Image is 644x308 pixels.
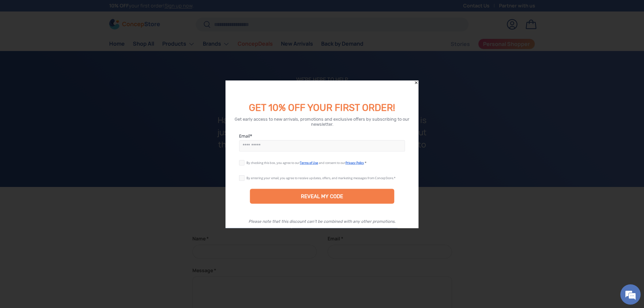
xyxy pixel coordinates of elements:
[249,102,395,113] span: GET 10% OFF YOUR FIRST ORDER!
[3,185,129,208] textarea: Type your message and hit 'Enter'
[111,3,127,20] div: Minimize live chat window
[35,38,114,47] div: Chat with us now
[246,175,396,180] div: By entering your email, you agree to receive updates, offers, and marketing messages from ConcepS...
[39,85,93,153] span: We're online!
[319,160,345,165] span: and consent to our
[248,219,396,223] div: Please note that this discount can’t be combined with any other promotions.
[239,133,405,139] label: Email
[301,193,343,199] div: REVEAL MY CODE
[345,160,364,165] a: Privacy Policy
[300,160,318,165] a: Terms of Use
[234,116,411,126] div: Get early access to new arrivals, promotions and exclusive offers by subscribing to our newsletter.
[246,160,300,165] span: By checking this box, you agree to our
[414,80,419,85] div: Close
[250,189,395,204] div: REVEAL MY CODE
